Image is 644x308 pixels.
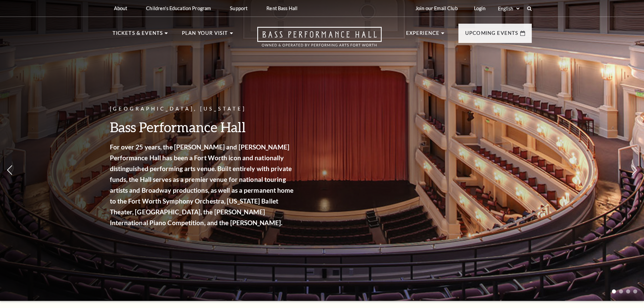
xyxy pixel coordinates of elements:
[497,5,521,12] select: Select:
[110,143,294,227] strong: For over 25 years, the [PERSON_NAME] and [PERSON_NAME] Performance Hall has been a Fort Worth ico...
[110,118,296,136] h3: Bass Performance Hall
[266,5,297,11] p: Rent Bass Hall
[182,29,228,41] p: Plan Your Visit
[146,5,211,11] p: Children's Education Program
[113,29,163,41] p: Tickets & Events
[114,5,127,11] p: About
[230,5,247,11] p: Support
[406,29,440,41] p: Experience
[110,105,296,113] p: [GEOGRAPHIC_DATA], [US_STATE]
[465,29,519,41] p: Upcoming Events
